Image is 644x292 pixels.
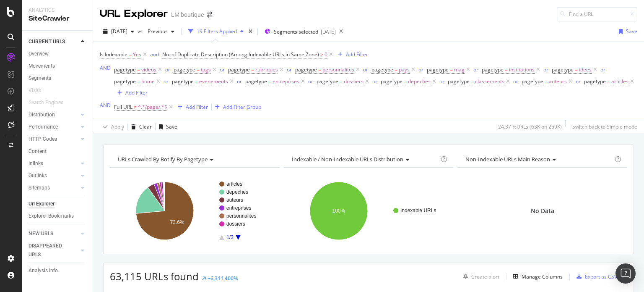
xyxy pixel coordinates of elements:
[320,51,323,58] span: >
[584,78,606,85] span: pagetype
[100,120,124,134] button: Apply
[138,28,144,35] span: vs
[585,273,617,280] div: Export as CSV
[615,263,636,284] div: Open Intercom Messenger
[418,66,423,74] button: or
[439,77,444,85] button: or
[199,76,228,87] span: evenements
[372,77,377,85] button: or
[138,101,167,113] span: ^.*/page/.*$
[600,66,605,73] div: or
[223,103,261,110] div: Add Filter Group
[29,110,55,119] div: Distribution
[29,184,50,192] div: Sitemaps
[29,212,74,221] div: Explorer Bookmarks
[201,64,211,76] span: tags
[156,120,177,134] button: Save
[395,66,397,73] span: =
[418,66,423,73] div: or
[228,66,250,73] span: pagetype
[100,25,138,38] button: [DATE]
[111,28,127,35] span: 2025 Sep. 8th
[174,66,195,73] span: pagetype
[139,123,152,130] div: Clear
[212,102,261,112] button: Add Filter Group
[268,78,271,85] span: =
[475,76,504,87] span: classements
[332,208,345,214] text: 100%
[100,101,111,109] button: AND
[141,64,156,76] span: videos
[247,27,254,36] div: times
[344,76,364,87] span: dossiers
[465,155,550,163] span: Non-Indexable URLs Main Reason
[579,64,592,76] span: idees
[100,64,111,72] button: AND
[346,51,368,58] div: Add Filter
[208,275,238,282] div: +6,311,400%
[29,159,43,168] div: Inlinks
[427,66,449,73] span: pagetype
[172,78,194,85] span: pagetype
[321,28,336,35] div: [DATE]
[325,49,327,61] span: 0
[611,76,628,87] span: articles
[569,120,637,134] button: Switch back to Simple mode
[220,66,225,73] div: or
[317,78,338,85] span: pagetype
[284,174,452,247] svg: A chart.
[261,25,336,38] button: Segments selected[DATE]
[197,66,200,73] span: =
[363,66,368,73] div: or
[251,66,254,73] span: =
[162,51,319,58] span: No. of Duplicate Description (Among Indexable URLs in Same Zone)
[473,66,478,74] button: or
[557,7,637,21] input: Find a URL
[290,153,439,166] h4: Indexable / Non-Indexable URLs Distribution
[576,78,581,85] div: or
[226,181,242,187] text: articles
[464,153,613,166] h4: Non-Indexable URLs Main Reason
[29,212,87,221] a: Explorer Bookmarks
[170,219,184,225] text: 73.6%
[114,66,136,73] span: pagetype
[195,78,198,85] span: =
[572,123,637,130] div: Switch back to Simple mode
[29,147,47,156] div: Content
[460,270,499,283] button: Create alert
[335,50,368,60] button: Add Filter
[100,51,127,58] span: Is Indexable
[29,242,71,259] div: DISAPPEARED URLS
[543,66,548,73] div: or
[450,66,453,73] span: =
[522,78,543,85] span: pagetype
[322,64,354,76] span: personnalites
[454,64,465,76] span: mag
[292,155,403,163] span: Indexable / Non-Indexable URLs distribution
[226,197,243,203] text: auteurs
[273,76,299,87] span: entreprises
[575,66,578,73] span: =
[600,66,605,74] button: or
[29,135,78,144] a: HTTP Codes
[150,51,159,58] div: and
[100,7,168,21] div: URL Explorer
[29,37,65,46] div: CURRENT URLS
[29,171,47,180] div: Outlinks
[118,155,208,163] span: URLs Crawled By Botify By pagetype
[513,77,518,85] button: or
[381,78,402,85] span: pagetype
[522,273,563,280] div: Manage Columns
[110,269,199,283] span: 63,115 URLs found
[137,78,140,85] span: =
[226,221,245,227] text: dossiers
[308,77,313,85] button: or
[371,66,393,73] span: pagetype
[226,234,234,240] text: 1/3
[615,25,637,38] button: Save
[29,123,58,132] div: Performance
